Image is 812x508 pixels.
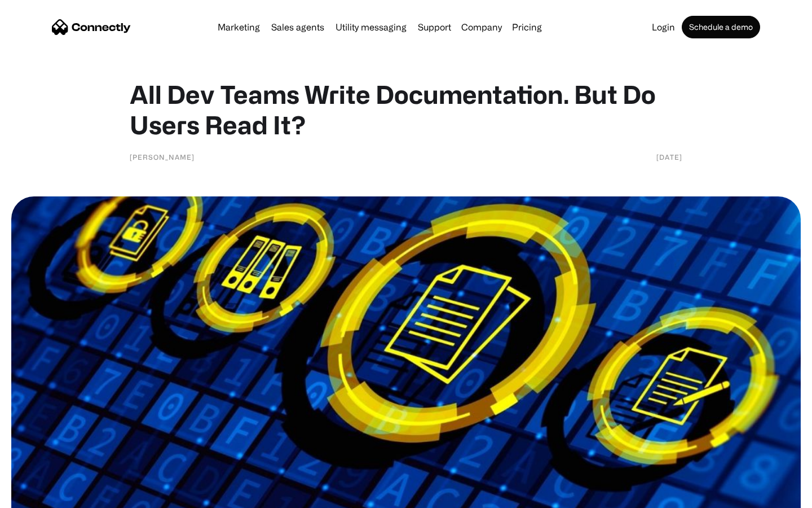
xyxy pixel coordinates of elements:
[23,488,68,504] ul: Language list
[130,151,195,163] div: [PERSON_NAME]
[461,19,502,35] div: Company
[267,23,329,32] a: Sales agents
[130,79,682,140] h1: All Dev Teams Write Documentation. But Do Users Read It?
[647,23,679,32] a: Login
[507,23,546,32] a: Pricing
[11,488,68,504] aside: Language selected: English
[682,16,760,38] a: Schedule a demo
[331,23,411,32] a: Utility messaging
[656,151,682,163] div: [DATE]
[213,23,264,32] a: Marketing
[413,23,456,32] a: Support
